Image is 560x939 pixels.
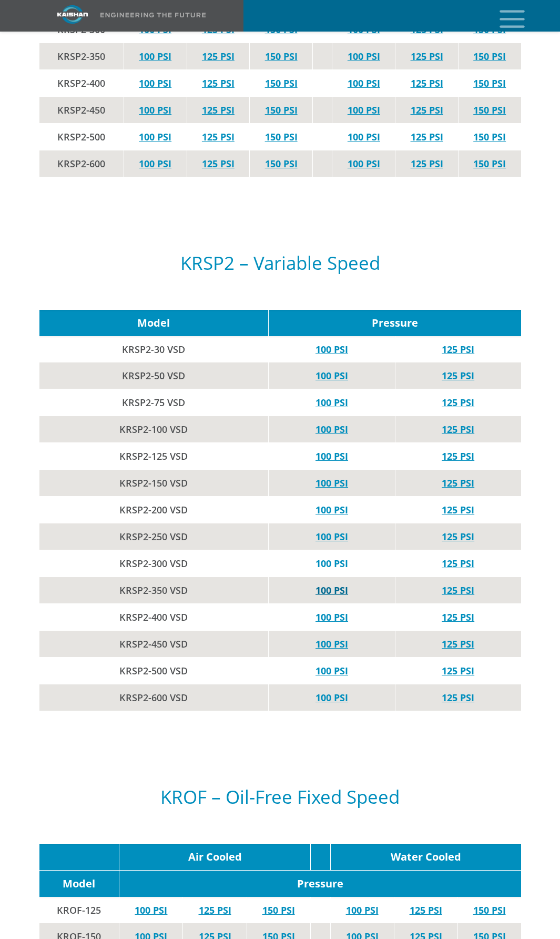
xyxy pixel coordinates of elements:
td: KROF-125 [39,897,119,923]
td: KRSP2-600 VSD [39,684,269,711]
a: 100 PSI [346,904,379,916]
a: 150 PSI [265,104,298,116]
a: 125 PSI [199,904,231,916]
a: 100 PSI [348,50,380,63]
a: 125 PSI [442,638,474,650]
a: 100 PSI [348,77,380,89]
a: 150 PSI [473,904,506,916]
a: 100 PSI [315,450,348,462]
a: 125 PSI [442,557,474,570]
a: 100 PSI [315,638,348,650]
td: KRSP2-500 VSD [39,658,269,684]
a: 150 PSI [473,77,506,89]
a: 125 PSI [410,904,442,916]
a: 125 PSI [202,157,235,170]
a: 150 PSI [473,130,506,143]
td: Model [39,871,119,897]
a: 100 PSI [139,77,171,89]
a: 150 PSI [473,50,506,63]
a: 100 PSI [315,584,348,597]
a: 125 PSI [411,130,443,143]
td: KRSP2-350 VSD [39,577,269,604]
a: 100 PSI [315,477,348,489]
a: 100 PSI [135,904,167,916]
a: 125 PSI [442,396,474,409]
a: 125 PSI [442,477,474,489]
a: 150 PSI [265,157,298,170]
a: 125 PSI [442,530,474,543]
a: 100 PSI [315,423,348,436]
a: 125 PSI [411,104,443,116]
a: 125 PSI [442,664,474,677]
a: 100 PSI [315,369,348,382]
a: 100 PSI [139,50,171,63]
a: 125 PSI [411,50,443,63]
a: 100 PSI [315,343,348,356]
a: 100 PSI [348,157,380,170]
td: KRSP2-50 VSD [39,362,269,389]
a: 125 PSI [411,157,443,170]
a: 100 PSI [139,157,171,170]
a: 125 PSI [442,343,474,356]
h5: KRSP2 – Variable Speed [39,253,521,273]
a: 125 PSI [442,584,474,597]
a: 150 PSI [265,130,298,143]
td: KRSP2-400 [39,70,124,97]
a: 100 PSI [315,530,348,543]
a: 100 PSI [139,130,171,143]
td: KRSP2-30 VSD [39,336,269,362]
td: KRSP2-450 VSD [39,631,269,658]
a: 150 PSI [265,77,298,89]
a: 150 PSI [262,904,295,916]
td: KRSP2-600 [39,150,124,177]
a: 100 PSI [348,130,380,143]
td: KRSP2-500 [39,124,124,150]
a: 125 PSI [202,104,235,116]
td: KRSP2-300 VSD [39,550,269,577]
td: KRSP2-450 [39,97,124,124]
a: 100 PSI [315,396,348,409]
a: mobile menu [495,7,513,25]
a: 125 PSI [202,130,235,143]
a: 125 PSI [442,503,474,516]
a: 125 PSI [442,423,474,436]
a: 125 PSI [442,611,474,623]
a: 100 PSI [315,557,348,570]
a: 150 PSI [473,157,506,170]
td: KRSP2-400 VSD [39,604,269,631]
a: 100 PSI [315,611,348,623]
td: Pressure [119,871,521,897]
td: Air Cooled [119,844,310,871]
a: 100 PSI [348,104,380,116]
h5: KROF – Oil-Free Fixed Speed [39,787,521,807]
a: 125 PSI [202,50,235,63]
a: 125 PSI [411,77,443,89]
a: 100 PSI [315,691,348,704]
td: KRSP2-100 VSD [39,416,269,443]
a: 100 PSI [315,664,348,677]
a: 125 PSI [442,450,474,462]
a: 150 PSI [265,50,298,63]
a: 125 PSI [442,369,474,382]
td: KRSP2-250 VSD [39,523,269,550]
img: Engineering the future [100,13,206,17]
td: KRSP2-200 VSD [39,497,269,523]
td: Pressure [269,310,521,336]
td: KRSP2-150 VSD [39,470,269,497]
a: 100 PSI [139,104,171,116]
td: KRSP2-75 VSD [39,389,269,416]
td: Model [39,310,269,336]
img: kaishan logo [33,5,112,24]
a: 150 PSI [473,104,506,116]
a: 125 PSI [202,77,235,89]
a: 100 PSI [315,503,348,516]
td: KRSP2-125 VSD [39,443,269,470]
td: Water Cooled [330,844,521,871]
td: KRSP2-350 [39,43,124,70]
a: 125 PSI [442,691,474,704]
